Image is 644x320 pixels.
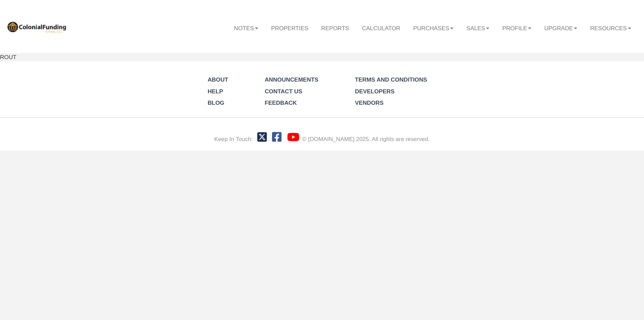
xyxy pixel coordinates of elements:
div: Keep In Touch: [214,135,253,143]
img: 569736 [6,20,67,33]
a: Profile [496,18,538,38]
a: Vendors [355,99,383,106]
a: Feedback [265,99,297,106]
div: © [DOMAIN_NAME] 2025. All rights are reserved. [302,135,430,143]
a: Contact Us [265,88,302,95]
a: Properties [265,18,315,38]
a: About [208,76,228,83]
a: Purchases [407,18,460,38]
a: Blog [208,99,224,106]
a: Reports [315,18,356,38]
a: Developers [355,88,394,95]
a: Upgrade [538,18,584,38]
a: Calculator [356,18,407,38]
a: Sales [460,18,496,38]
a: Help [208,88,223,95]
a: Resources [584,18,638,38]
a: Terms and Conditions [355,76,427,83]
a: Notes [227,18,265,38]
a: Announcements [265,76,318,83]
